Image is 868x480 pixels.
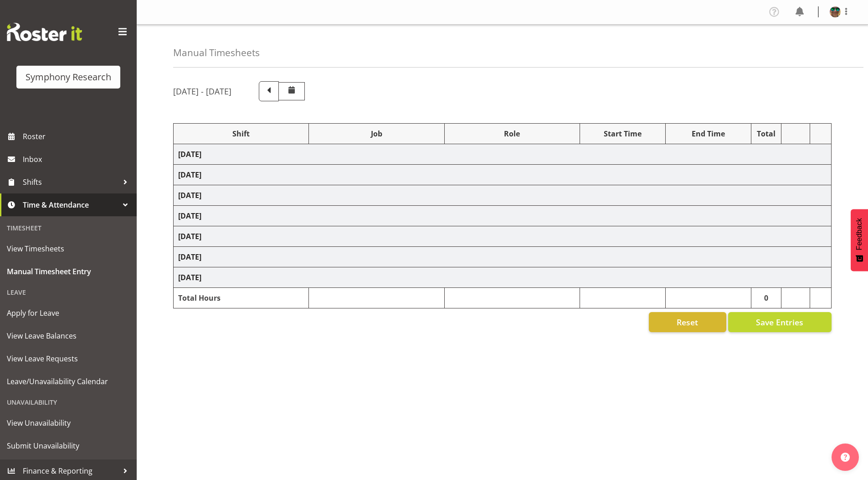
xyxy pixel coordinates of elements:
[2,393,134,412] div: Unavailability
[174,267,832,288] td: [DATE]
[26,70,111,84] div: Symphony Research
[855,218,863,250] span: Feedback
[7,242,130,256] span: View Timesheets
[2,434,134,457] a: Submit Unavailability
[23,152,132,166] span: Inbox
[2,260,134,283] a: Manual Timesheet Entry
[7,352,130,365] span: View Leave Requests
[2,237,134,260] a: View Timesheets
[585,128,661,139] div: Start Time
[2,219,134,237] div: Timesheet
[677,316,698,328] span: Reset
[851,209,868,271] button: Feedback - Show survey
[670,128,746,139] div: End Time
[2,412,134,434] a: View Unavailability
[174,247,832,267] td: [DATE]
[751,288,781,308] td: 0
[174,185,832,206] td: [DATE]
[173,86,231,96] h5: [DATE] - [DATE]
[2,370,134,393] a: Leave/Unavailability Calendar
[7,265,130,278] span: Manual Timesheet Entry
[2,302,134,324] a: Apply for Leave
[23,198,118,212] span: Time & Attendance
[23,130,132,143] span: Roster
[174,288,309,308] td: Total Hours
[23,464,118,478] span: Finance & Reporting
[7,416,130,430] span: View Unavailability
[7,306,130,320] span: Apply for Leave
[178,128,304,139] div: Shift
[2,283,134,302] div: Leave
[7,23,82,41] img: Rosterit website logo
[649,312,726,332] button: Reset
[7,439,130,453] span: Submit Unavailability
[174,144,832,165] td: [DATE]
[830,6,841,17] img: said-a-husainf550afc858a57597b0cc8f557ce64376.png
[7,329,130,343] span: View Leave Balances
[174,206,832,226] td: [DATE]
[756,128,777,139] div: Total
[7,375,130,388] span: Leave/Unavailability Calendar
[313,128,439,139] div: Job
[756,316,803,328] span: Save Entries
[174,165,832,185] td: [DATE]
[173,47,260,58] h4: Manual Timesheets
[841,453,850,462] img: help-xxl-2.png
[2,347,134,370] a: View Leave Requests
[2,324,134,347] a: View Leave Balances
[174,226,832,247] td: [DATE]
[728,312,832,332] button: Save Entries
[23,175,118,189] span: Shifts
[449,128,575,139] div: Role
